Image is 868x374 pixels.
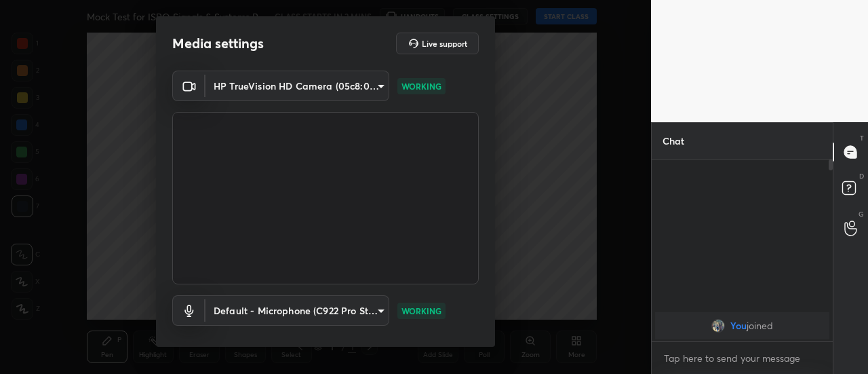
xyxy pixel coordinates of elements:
div: HP TrueVision HD Camera (05c8:03d2) [205,71,389,101]
span: You [730,320,747,331]
h5: Live support [422,39,467,48]
p: G [859,209,864,219]
h2: Media settings [172,35,264,52]
p: T [860,133,864,143]
p: Chat [652,123,695,159]
p: D [859,171,864,181]
p: WORKING [401,80,441,92]
span: joined [747,320,773,331]
img: 59c563b3a5664198889a11c766107c6f.jpg [711,319,725,333]
p: WORKING [401,305,441,317]
div: grid [652,310,833,342]
div: HP TrueVision HD Camera (05c8:03d2) [205,295,389,326]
